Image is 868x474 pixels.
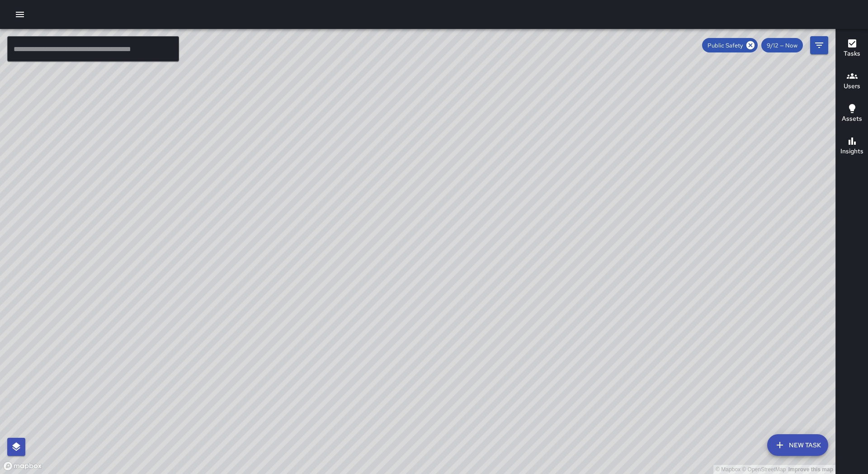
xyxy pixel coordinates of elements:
button: Tasks [836,33,868,65]
h6: Insights [840,147,863,156]
button: Filters [810,36,828,54]
div: Public Safety [702,38,758,52]
h6: Users [844,81,860,91]
button: Insights [836,130,868,163]
h6: Tasks [844,49,860,59]
span: Public Safety [702,42,748,49]
button: Assets [836,98,868,130]
button: New Task [767,434,828,456]
button: Users [836,65,868,98]
span: 9/12 — Now [761,42,803,49]
h6: Assets [842,114,862,124]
